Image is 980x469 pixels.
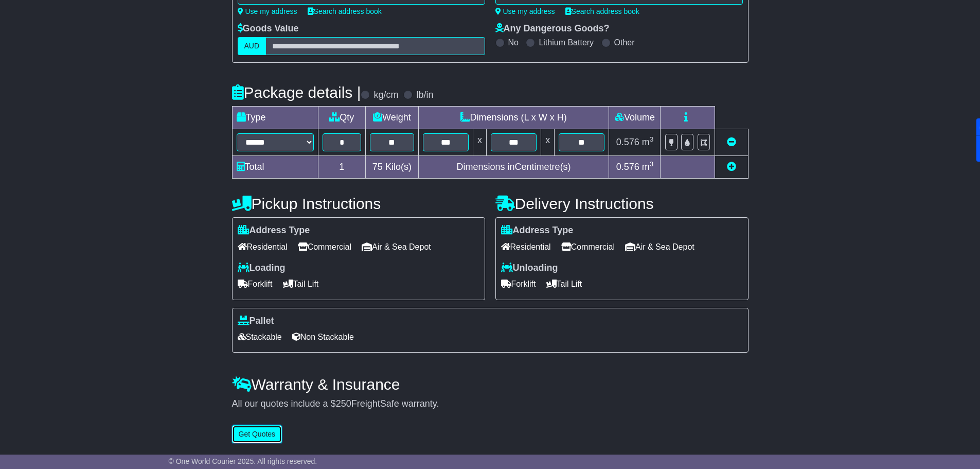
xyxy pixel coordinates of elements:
[238,225,310,236] label: Address Type
[625,239,694,255] span: Air & Sea Depot
[238,239,288,255] span: Residential
[232,398,749,410] div: All our quotes include a $ FreightSafe warranty.
[473,129,486,156] td: x
[318,156,366,179] td: 1
[539,38,594,47] label: Lithium Battery
[642,137,654,147] span: m
[232,156,318,179] td: Total
[495,195,749,212] h4: Delivery Instructions
[616,137,639,147] span: 0.576
[541,129,555,156] td: x
[318,107,366,129] td: Qty
[372,162,383,172] span: 75
[650,135,654,143] sup: 3
[418,156,609,179] td: Dimensions in Centimetre(s)
[232,425,282,443] button: Get Quotes
[238,329,282,345] span: Stackable
[362,239,431,255] span: Air & Sea Depot
[238,7,297,15] a: Use my address
[609,107,661,129] td: Volume
[501,263,558,274] label: Unloading
[373,90,398,101] label: kg/cm
[501,239,551,255] span: Residential
[650,160,654,168] sup: 3
[565,7,639,15] a: Search address book
[727,137,736,147] a: Remove this item
[238,276,273,292] span: Forklift
[238,316,274,327] label: Pallet
[366,107,419,129] td: Weight
[366,156,419,179] td: Kilo(s)
[283,276,319,292] span: Tail Lift
[616,162,639,172] span: 0.576
[416,90,433,101] label: lb/in
[727,162,736,172] a: Add new item
[232,195,485,212] h4: Pickup Instructions
[292,329,354,345] span: Non Stackable
[642,162,654,172] span: m
[232,376,749,393] h4: Warranty & Insurance
[561,239,615,255] span: Commercial
[238,23,299,34] label: Goods Value
[546,276,582,292] span: Tail Lift
[614,38,635,47] label: Other
[501,225,574,236] label: Address Type
[232,84,361,101] h4: Package details |
[336,398,351,409] span: 250
[495,23,610,34] label: Any Dangerous Goods?
[418,107,609,129] td: Dimensions (L x W x H)
[298,239,351,255] span: Commercial
[508,38,519,47] label: No
[308,7,382,15] a: Search address book
[501,276,536,292] span: Forklift
[232,107,318,129] td: Type
[238,263,286,274] label: Loading
[238,37,266,55] label: AUD
[495,7,555,15] a: Use my address
[169,457,317,465] span: © One World Courier 2025. All rights reserved.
